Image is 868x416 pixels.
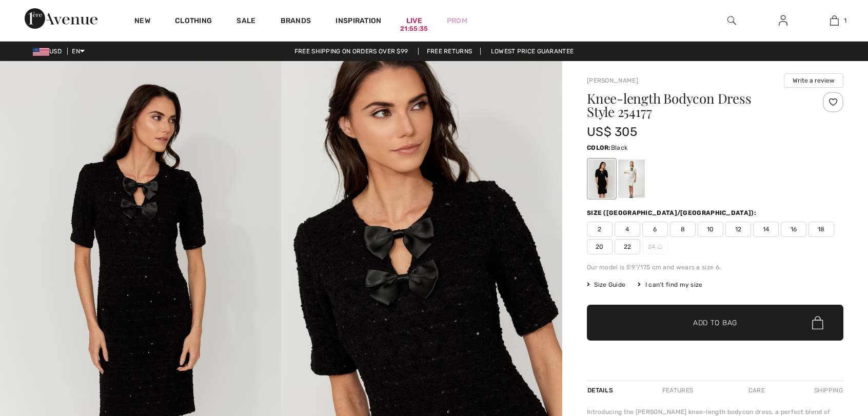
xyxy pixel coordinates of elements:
[725,222,751,237] span: 12
[844,16,846,25] span: 1
[784,73,843,88] button: Write a review
[336,16,381,27] span: Inspiration
[740,381,774,400] div: Care
[483,48,582,55] a: Lowest Price Guarantee
[670,222,696,237] span: 8
[698,222,723,237] span: 10
[587,208,758,217] div: Size ([GEOGRAPHIC_DATA]/[GEOGRAPHIC_DATA]):
[587,125,637,139] span: US$ 305
[587,222,613,237] span: 2
[727,14,736,27] img: search the website
[447,15,467,26] a: Prom
[134,16,150,27] a: New
[654,381,702,400] div: Features
[808,222,834,237] span: 18
[587,305,843,341] button: Add to Bag
[771,14,796,27] a: Sign In
[611,144,628,151] span: Black
[642,239,668,254] span: 24
[693,318,737,328] span: Add to Bag
[638,280,702,289] div: I can't find my size
[33,48,66,55] span: USD
[812,381,843,400] div: Shipping
[400,24,428,34] div: 21:55:35
[587,381,616,400] div: Details
[406,15,422,26] a: Live21:55:35
[418,48,481,55] a: Free Returns
[642,222,668,237] span: 6
[236,16,255,27] a: Sale
[753,222,779,237] span: 14
[587,92,801,118] h1: Knee-length Bodycon Dress Style 254177
[615,222,640,237] span: 4
[587,239,613,254] span: 20
[587,77,638,84] a: [PERSON_NAME]
[781,222,806,237] span: 16
[615,239,640,254] span: 22
[588,160,615,198] div: Black
[779,14,787,27] img: My Info
[25,8,97,29] img: 1ère Avenue
[830,14,839,27] img: My Bag
[618,160,645,198] div: Winter White
[72,48,85,55] span: EN
[587,280,625,289] span: Size Guide
[587,263,843,272] div: Our model is 5'9"/175 cm and wears a size 6.
[175,16,212,27] a: Clothing
[33,48,49,56] img: US Dollar
[281,16,311,27] a: Brands
[657,244,662,249] img: ring-m.svg
[286,48,417,55] a: Free shipping on orders over $99
[812,316,823,329] img: Bag.svg
[587,144,611,151] span: Color:
[809,14,859,27] a: 1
